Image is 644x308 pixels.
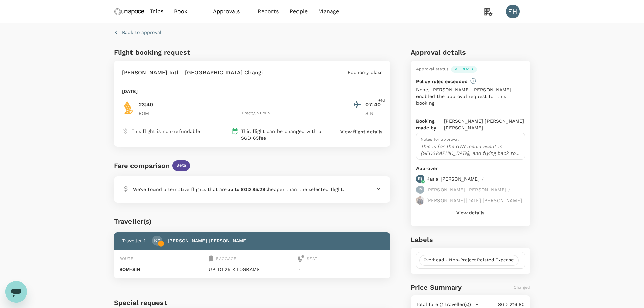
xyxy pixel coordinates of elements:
iframe: Button to launch messaging window [5,281,27,303]
p: KS [418,176,422,181]
p: UP TO 25 KILOGRAMS [209,266,295,273]
p: [PERSON_NAME][DATE] [PERSON_NAME] [426,197,522,204]
img: seat-icon [298,255,304,262]
p: Approver [416,165,525,172]
span: Charged [514,285,530,290]
h6: Labels [411,234,530,245]
p: BOM [139,110,156,117]
p: [PERSON_NAME] [PERSON_NAME] [PERSON_NAME] [444,118,525,131]
p: 23:40 [139,101,153,109]
button: Total fare (1 traveller(s)) [416,301,479,308]
span: Trips [150,7,163,16]
span: Route [119,256,134,261]
img: avatar-66beb14e4999c.jpeg [416,196,424,205]
p: [PERSON_NAME] [PERSON_NAME] [426,186,506,193]
span: Approvals [213,7,247,16]
span: Approved [451,67,477,71]
span: People [290,7,308,16]
h6: Approval details [411,47,530,58]
span: fee [259,135,266,141]
img: SQ [122,101,136,114]
h6: Price Summary [411,282,462,293]
span: +1d [378,97,385,104]
img: baggage-icon [209,255,213,262]
div: FH [506,5,520,18]
h6: Special request [114,297,391,308]
span: Seat [307,256,317,261]
span: Manage [318,7,339,16]
button: View flight details [340,128,382,135]
p: Booking made by [416,118,444,131]
p: / [508,186,510,193]
span: 0verhead - Non-Project Related Expense [420,257,518,263]
p: BOM - SIN [119,266,206,273]
div: None. [PERSON_NAME] [PERSON_NAME] enabled the approval request for this booking [416,86,525,106]
p: SIN [365,110,382,117]
p: / [482,175,484,182]
div: Approval status [416,66,448,73]
p: Kasia [PERSON_NAME] [426,175,480,182]
div: Direct , 5h 0min [160,110,351,117]
p: Back to approval [122,29,161,36]
p: JM [418,187,423,192]
p: [DATE] [122,88,138,95]
p: 07:40 [365,101,382,109]
p: - [298,266,385,273]
p: Policy rules exceeded [416,78,468,85]
button: Back to approval [114,29,161,36]
p: KC [154,237,161,244]
span: Baggage [216,256,236,261]
p: This flight is non-refundable [132,128,200,135]
p: SGD 216.80 [479,301,525,308]
p: [PERSON_NAME] [PERSON_NAME] [168,237,248,244]
p: Total fare (1 traveller(s)) [416,301,471,308]
span: Book [174,7,188,16]
span: Beta [172,162,190,169]
p: We’ve found alternative flights that are cheaper than the selected flight. [133,186,344,193]
span: Notes for approval [421,137,459,142]
span: Reports [258,7,279,16]
img: Unispace [114,4,145,19]
p: Economy class [348,69,382,76]
h6: Flight booking request [114,47,251,58]
p: This is for the GWI media event in [GEOGRAPHIC_DATA], and flying back to SG for the customer even... [421,143,521,157]
p: Traveller 1 : [122,237,147,244]
p: [PERSON_NAME] Intl - [GEOGRAPHIC_DATA] Changi [122,69,263,77]
button: View details [456,210,484,215]
div: Traveller(s) [114,216,391,227]
p: This flight can be changed with a SGD 65 [241,128,328,141]
div: Fare comparison [114,160,170,171]
b: up to SGD 85.29 [227,187,265,192]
